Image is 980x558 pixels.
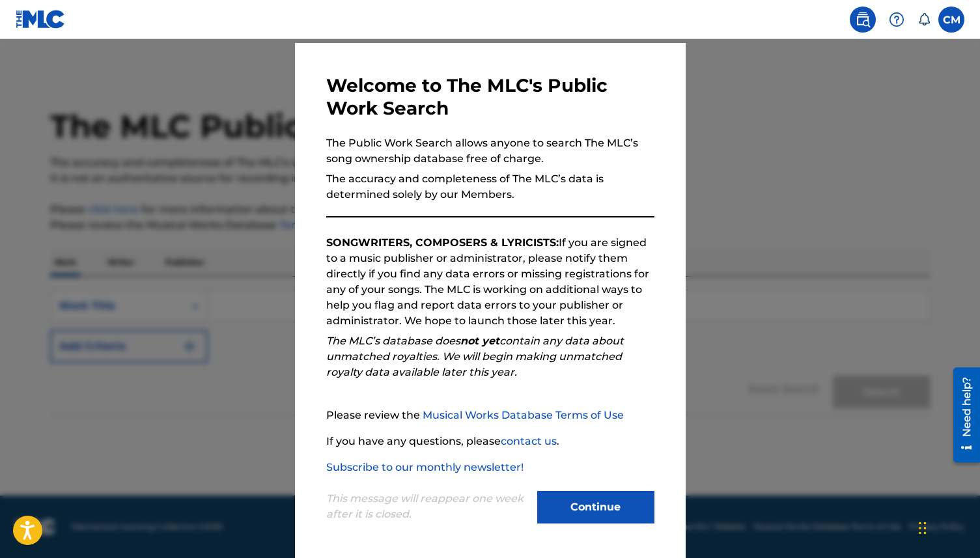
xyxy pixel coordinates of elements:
[850,7,876,33] a: Public Search
[326,235,654,329] p: If you are signed to a music publisher or administrator, please notify them directly if you find ...
[326,135,654,167] p: The Public Work Search allows anyone to search The MLC’s song ownership database free of charge.
[537,491,654,523] button: Continue
[16,10,66,29] img: MLC Logo
[919,509,927,548] div: Drag
[915,495,980,558] iframe: Chat Widget
[460,335,499,347] strong: not yet
[423,409,624,421] a: Musical Works Database Terms of Use
[944,362,980,467] iframe: Resource Center
[326,491,529,522] p: This message will reappear one week after it is closed.
[326,461,524,473] a: Subscribe to our monthly newsletter!
[326,335,624,378] em: The MLC’s database does contain any data about unmatched royalties. We will begin making unmatche...
[326,434,654,449] p: If you have any questions, please .
[326,171,654,202] p: The accuracy and completeness of The MLC’s data is determined solely by our Members.
[326,408,654,423] p: Please review the
[326,74,654,120] h3: Welcome to The MLC's Public Work Search
[917,13,931,26] div: Notifications
[884,7,910,33] div: Help
[938,7,964,33] div: User Menu
[326,236,559,249] strong: SONGWRITERS, COMPOSERS & LYRICISTS:
[501,435,557,447] a: contact us
[855,12,871,27] img: search
[889,12,904,27] img: help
